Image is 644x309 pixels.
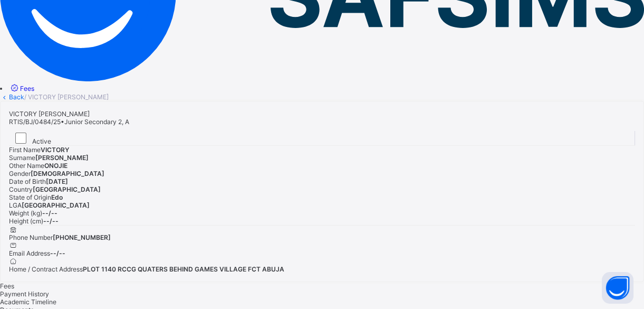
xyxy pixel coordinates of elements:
a: Back [9,93,24,101]
span: ONOJIE [44,162,68,170]
span: --/-- [50,249,65,257]
span: Date of Birth [9,177,46,185]
span: Fees [20,85,34,92]
span: Home / Contract Address [9,265,83,273]
span: --/-- [42,209,57,217]
span: / VICTORY [PERSON_NAME] [24,93,109,101]
span: VICTORY [PERSON_NAME] [9,110,90,118]
span: RTIS/BJ/0484/25 [9,118,61,126]
span: Junior Secondary 2, A [64,118,129,126]
span: Email Address [9,249,50,257]
span: Country [9,185,33,193]
span: Active [32,137,51,145]
span: [PERSON_NAME] [35,154,89,162]
span: Other Name [9,162,44,170]
button: Open asap [602,272,633,304]
a: Fees [9,85,34,92]
span: Phone Number [9,233,53,241]
span: [DATE] [46,177,68,185]
span: Surname [9,154,35,162]
span: Weight (kg) [9,209,42,217]
span: Edo [51,193,63,201]
span: --/-- [43,217,59,225]
span: [PHONE_NUMBER] [53,233,111,241]
span: State of Origin [9,193,51,201]
span: [GEOGRAPHIC_DATA] [22,201,90,209]
span: PLOT 1140 RCCG QUATERS BEHIND GAMES VILLAGE FCT ABUJA [83,265,284,273]
span: [DEMOGRAPHIC_DATA] [31,170,104,177]
span: [GEOGRAPHIC_DATA] [33,185,101,193]
span: Height (cm) [9,217,43,225]
span: LGA [9,201,22,209]
span: Gender [9,170,31,177]
span: First Name [9,146,41,154]
span: VICTORY [41,146,69,154]
div: • [9,118,635,126]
